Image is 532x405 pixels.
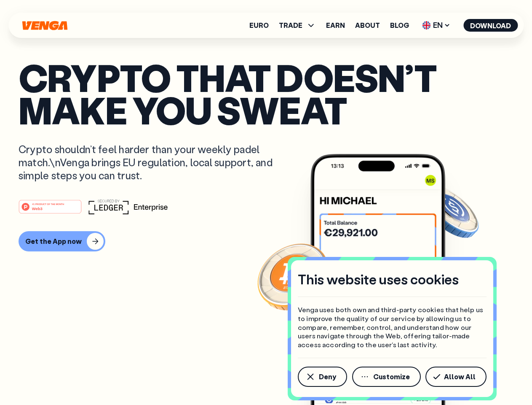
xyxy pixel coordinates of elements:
button: Customize [352,367,421,387]
a: Euro [249,22,269,29]
a: #1 PRODUCT OF THE MONTHWeb3 [19,205,82,216]
span: Customize [373,373,410,380]
tspan: #1 PRODUCT OF THE MONTH [32,202,64,205]
svg: Home [21,21,68,30]
span: Deny [319,373,336,380]
button: Deny [298,367,347,387]
a: Blog [390,22,409,29]
a: About [355,22,380,29]
p: Venga uses both own and third-party cookies that help us to improve the quality of our service by... [298,305,487,349]
img: Bitcoin [256,238,331,314]
p: Crypto that doesn’t make you sweat [19,61,513,126]
a: Earn [326,22,345,29]
p: Crypto shouldn’t feel harder than your weekly padel match.\nVenga brings EU regulation, local sup... [19,143,285,182]
button: Allow All [425,367,487,387]
button: Get the App now [19,231,105,251]
span: TRADE [279,22,302,29]
span: EN [419,19,453,32]
span: Allow All [444,373,476,380]
a: Get the App now [19,231,513,251]
tspan: Web3 [32,206,43,211]
img: USDC coin [420,181,481,242]
h4: This website uses cookies [298,270,459,288]
button: Download [463,19,518,32]
img: flag-uk [422,21,430,30]
span: TRADE [279,20,316,30]
div: Get the App now [25,237,82,246]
